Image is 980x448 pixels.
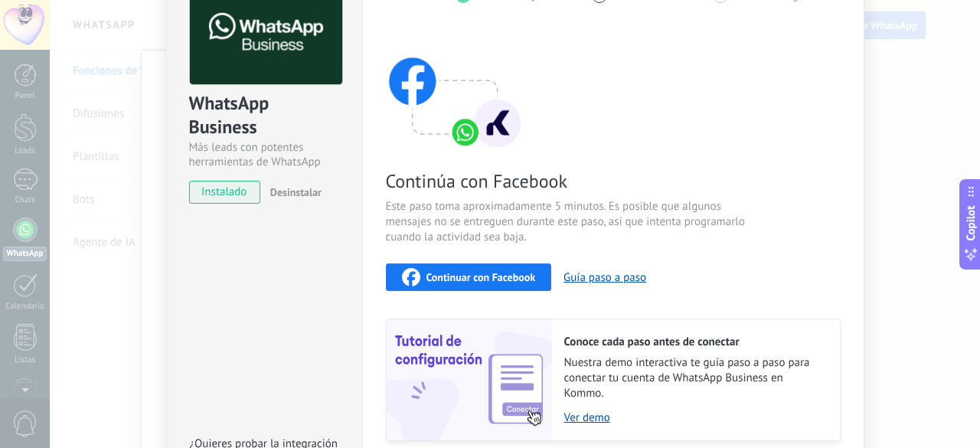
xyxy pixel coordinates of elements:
[386,199,750,245] span: Este paso toma aproximadamente 5 minutos. Es posible que algunos mensajes no se entreguen durante...
[264,181,322,204] button: Desinstalar
[564,410,825,425] a: Ver demo
[189,140,340,169] div: Más leads con potentes herramientas de WhatsApp
[386,169,750,193] span: Continúa con Facebook
[168,89,180,101] img: tab_keywords_by_traffic_grey.svg
[563,270,646,285] button: Guía paso a paso
[386,263,552,291] button: Continuar con Facebook
[564,335,825,349] h2: Conoce cada paso antes de conectar
[190,181,260,204] span: instalado
[64,89,77,101] img: tab_domain_overview_orange.svg
[185,90,240,100] div: Palabras clave
[564,355,825,401] span: Nuestra demo interactiva te guía paso a paso para conectar tu cuenta de WhatsApp Business en Kommo.
[81,90,117,100] div: Dominio
[24,25,37,37] img: logo_orange.svg
[189,91,340,140] div: WhatsApp Business
[43,25,75,37] div: v 4.0.25
[426,272,536,283] span: Continuar con Facebook
[963,205,978,240] span: Copilot
[270,185,322,199] span: Desinstalar
[40,40,219,52] div: [PERSON_NAME]: [DOMAIN_NAME]
[386,28,524,150] img: connect with facebook
[24,40,37,52] img: website_grey.svg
